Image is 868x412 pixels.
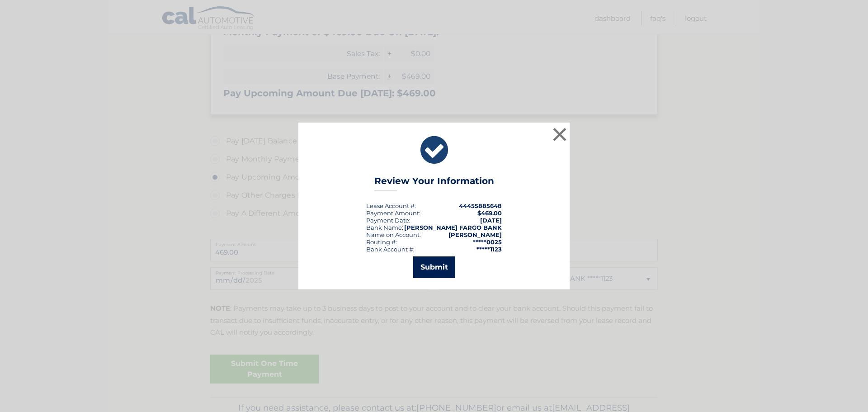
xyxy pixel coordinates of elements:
[480,217,502,224] span: [DATE]
[413,256,455,278] button: Submit
[366,202,416,209] div: Lease Account #:
[459,202,502,209] strong: 44455885648
[366,217,409,224] span: Payment Date
[366,224,403,231] div: Bank Name:
[366,246,415,253] div: Bank Account #:
[366,231,421,238] div: Name on Account:
[448,231,502,238] strong: [PERSON_NAME]
[551,125,569,143] button: ×
[374,175,494,191] h3: Review Your Information
[477,209,502,217] span: $469.00
[404,224,502,231] strong: [PERSON_NAME] FARGO BANK
[366,217,410,224] div: :
[366,209,420,217] div: Payment Amount:
[366,238,397,246] div: Routing #:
